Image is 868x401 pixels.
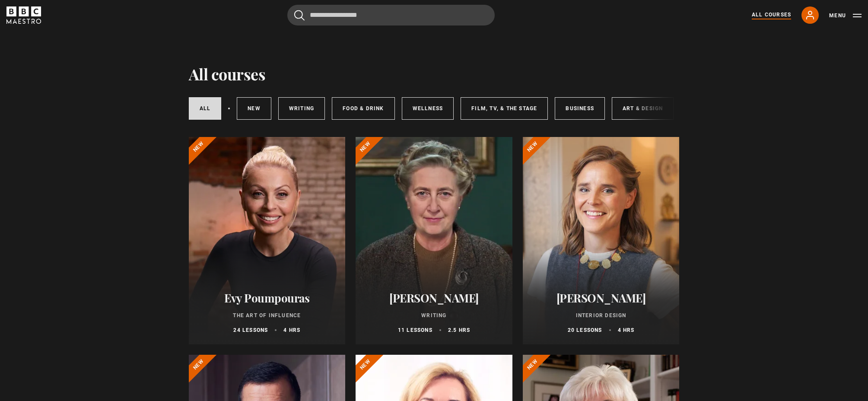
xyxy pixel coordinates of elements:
[366,312,502,319] p: Writing
[199,312,335,319] p: The Art of Influence
[612,97,674,120] a: Art & Design
[287,5,495,25] input: Search
[199,291,335,305] h2: Evy Poumpouras
[237,97,271,120] a: New
[189,97,222,120] a: All
[233,326,268,334] p: 24 lessons
[555,97,605,120] a: Business
[189,65,266,83] h1: All courses
[402,97,454,120] a: Wellness
[294,10,305,21] button: Submit the search query
[366,291,502,305] h2: [PERSON_NAME]
[332,97,394,120] a: Food & Drink
[398,326,432,334] p: 11 lessons
[752,11,791,19] a: All Courses
[278,97,325,120] a: Writing
[568,326,602,334] p: 20 lessons
[461,97,548,120] a: Film, TV, & The Stage
[829,11,862,20] button: Toggle navigation
[6,6,41,24] svg: BBC Maestro
[283,326,300,334] p: 4 hrs
[448,326,470,334] p: 2.5 hrs
[618,326,635,334] p: 4 hrs
[533,291,669,305] h2: [PERSON_NAME]
[523,137,680,344] a: [PERSON_NAME] Interior Design 20 lessons 4 hrs New
[533,312,669,319] p: Interior Design
[356,137,512,344] a: [PERSON_NAME] Writing 11 lessons 2.5 hrs New
[189,137,346,344] a: Evy Poumpouras The Art of Influence 24 lessons 4 hrs New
